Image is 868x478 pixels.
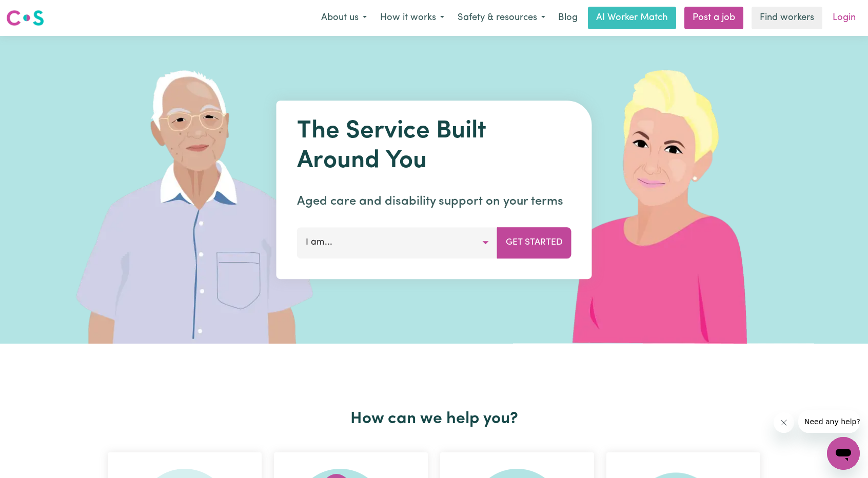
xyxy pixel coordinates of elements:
a: Blog [552,7,584,29]
button: I am... [297,227,498,258]
iframe: Message from company [798,410,860,433]
iframe: Close message [774,412,794,433]
h2: How can we help you? [102,409,766,429]
img: Careseekers logo [6,9,44,27]
button: Safety & resources [451,7,552,29]
a: Post a job [684,7,743,29]
button: How it works [373,7,451,29]
button: Get Started [497,227,571,258]
p: Aged care and disability support on your terms [297,192,571,211]
a: Login [826,7,862,29]
h1: The Service Built Around You [297,117,571,176]
a: Find workers [752,7,822,29]
span: Need any help? [6,7,62,15]
button: About us [314,7,373,29]
a: Careseekers logo [6,6,44,30]
a: AI Worker Match [588,7,676,29]
iframe: Button to launch messaging window [827,437,860,470]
